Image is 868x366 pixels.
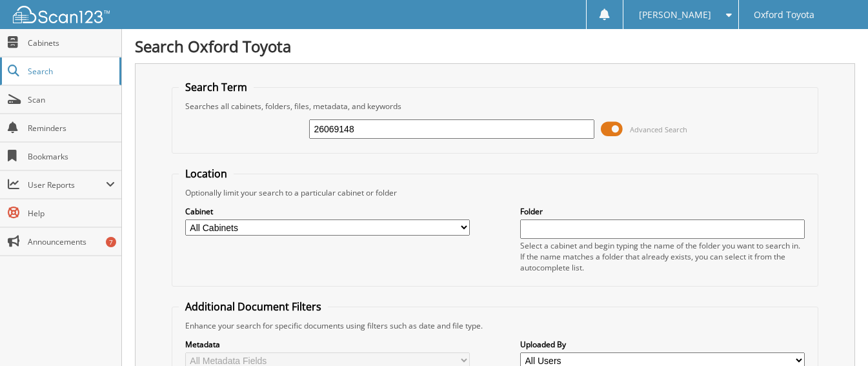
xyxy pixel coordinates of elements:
[28,94,115,105] span: Scan
[28,37,115,48] span: Cabinets
[28,66,113,77] span: Search
[179,187,811,198] div: Optionally limit your search to a particular cabinet or folder
[28,151,115,162] span: Bookmarks
[28,123,115,134] span: Reminders
[28,179,106,190] span: User Reports
[185,206,470,217] label: Cabinet
[630,125,687,134] span: Advanced Search
[28,208,115,219] span: Help
[28,236,115,247] span: Announcements
[135,36,855,57] h1: Search Oxford Toyota
[520,339,805,350] label: Uploaded By
[179,300,328,314] legend: Additional Document Filters
[185,339,470,350] label: Metadata
[639,11,711,19] span: [PERSON_NAME]
[179,80,254,94] legend: Search Term
[520,240,805,273] div: Select a cabinet and begin typing the name of the folder you want to search in. If the name match...
[754,11,814,19] span: Oxford Toyota
[13,6,110,23] img: scan123-logo-white.svg
[520,206,805,217] label: Folder
[106,237,116,247] div: 7
[179,167,234,181] legend: Location
[179,320,811,331] div: Enhance your search for specific documents using filters such as date and file type.
[179,101,811,112] div: Searches all cabinets, folders, files, metadata, and keywords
